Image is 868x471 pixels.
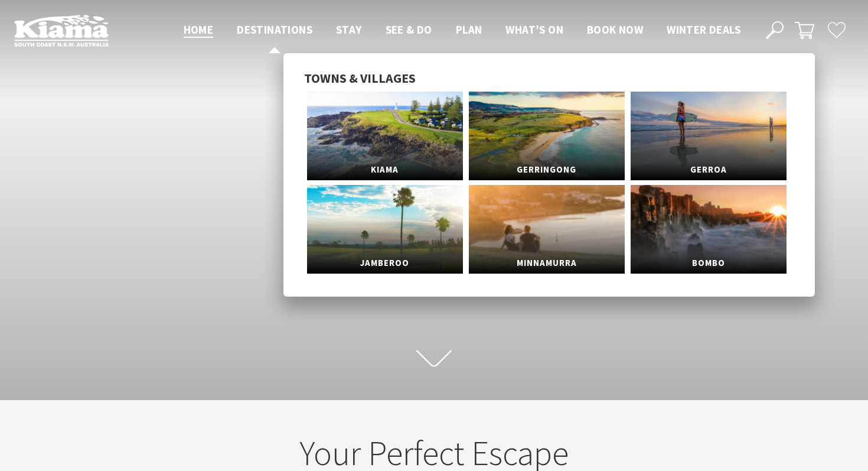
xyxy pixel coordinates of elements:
[184,22,214,37] span: Home
[304,70,416,86] span: Towns & Villages
[469,252,625,274] span: Minnamurra
[14,14,109,47] img: Kiama Logo
[667,22,740,37] span: Winter Deals
[386,22,432,37] span: See & Do
[336,22,362,37] span: Stay
[505,22,563,37] span: What’s On
[456,22,482,37] span: Plan
[631,252,787,274] span: Bombo
[172,21,752,40] nav: Main Menu
[307,252,463,274] span: Jamberoo
[587,22,643,37] span: Book now
[469,159,625,181] span: Gerringong
[237,22,312,37] span: Destinations
[631,159,787,181] span: Gerroa
[307,159,463,181] span: Kiama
